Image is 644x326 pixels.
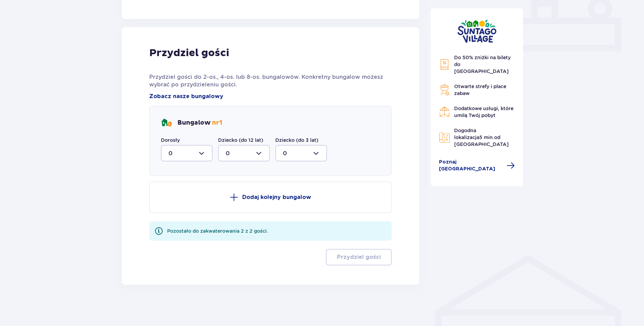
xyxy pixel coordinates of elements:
label: Dziecko (do 3 lat) [275,137,318,144]
button: Przydziel gości [326,249,392,265]
span: Dogodna lokalizacja od [GEOGRAPHIC_DATA] [454,128,509,147]
img: Discount Icon [439,59,450,70]
label: Dorosły [161,137,180,144]
p: Bungalow [177,119,222,127]
span: Dodatkowe usługi, które umilą Twój pobyt [454,106,513,118]
div: Pozostało do zakwaterowania 2 z 2 gości. [167,228,268,234]
p: Przydziel gości [337,253,381,261]
img: Map Icon [439,132,450,143]
img: bungalows Icon [161,117,172,128]
a: Zobacz nasze bungalowy [149,93,223,100]
span: Do 50% zniżki na bilety do [GEOGRAPHIC_DATA] [454,55,511,74]
span: Poznaj [GEOGRAPHIC_DATA] [439,159,502,172]
label: Dziecko (do 12 lat) [218,137,263,144]
p: Przydziel gości do 2-os., 4-os. lub 8-os. bungalowów. Konkretny bungalow możesz wybrać po przydzi... [149,73,392,88]
a: Poznaj [GEOGRAPHIC_DATA] [439,159,515,172]
img: Suntago Village [457,19,497,43]
p: Przydziel gości [149,46,229,60]
img: Grill Icon [439,84,450,95]
img: Restaurant Icon [439,106,450,117]
span: Otwarte strefy i place zabaw [454,84,506,96]
span: nr 1 [212,119,222,127]
span: 5 min. [479,135,494,140]
p: Dodaj kolejny bungalow [242,193,311,201]
button: Dodaj kolejny bungalow [149,181,392,213]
